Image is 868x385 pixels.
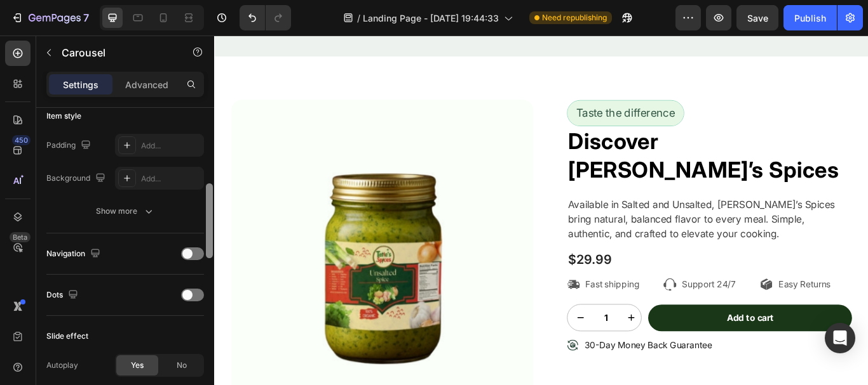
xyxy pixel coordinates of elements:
[363,11,499,25] span: Landing Page - [DATE] 19:44:33
[5,5,95,30] button: 7
[411,106,743,174] h2: Discover [PERSON_NAME]’s Spices
[46,287,81,304] div: Dots
[63,78,98,91] p: Settings
[357,11,360,25] span: /
[736,5,778,30] button: Save
[46,110,81,122] div: Item style
[431,355,580,368] p: 30-Day Money Back Guarantee
[597,323,652,336] div: Add to cart
[794,11,826,25] div: Publish
[46,360,78,371] div: Autoplay
[658,284,719,297] p: Easy Returns
[412,314,442,344] button: decrement
[783,5,837,30] button: Publish
[46,170,108,187] div: Background
[412,188,742,240] p: Available in Salted and Unsalted, [PERSON_NAME]’s Spices bring natural, balanced flavor to every ...
[131,360,144,371] span: Yes
[433,284,496,297] p: Fast shipping
[46,137,93,154] div: Padding
[46,245,103,263] div: Navigation
[214,36,868,385] iframe: Design area
[177,360,187,371] span: No
[471,314,501,344] button: increment
[10,232,31,242] div: Beta
[442,314,471,344] input: quantity
[62,45,170,60] p: Carousel
[542,12,607,23] span: Need republishing
[141,140,201,152] div: Add...
[83,10,89,25] p: 7
[96,205,155,218] div: Show more
[506,314,743,345] button: Add to cart
[125,78,168,91] p: Advanced
[825,323,855,353] div: Open Intercom Messenger
[141,173,201,185] div: Add...
[240,5,291,30] div: Undo/Redo
[46,330,88,342] div: Slide effect
[747,13,768,23] span: Save
[422,81,537,100] p: Taste the difference
[545,284,608,297] p: Support 24/7
[46,200,204,223] button: Show more
[411,251,465,273] div: $29.99
[12,135,31,145] div: 450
